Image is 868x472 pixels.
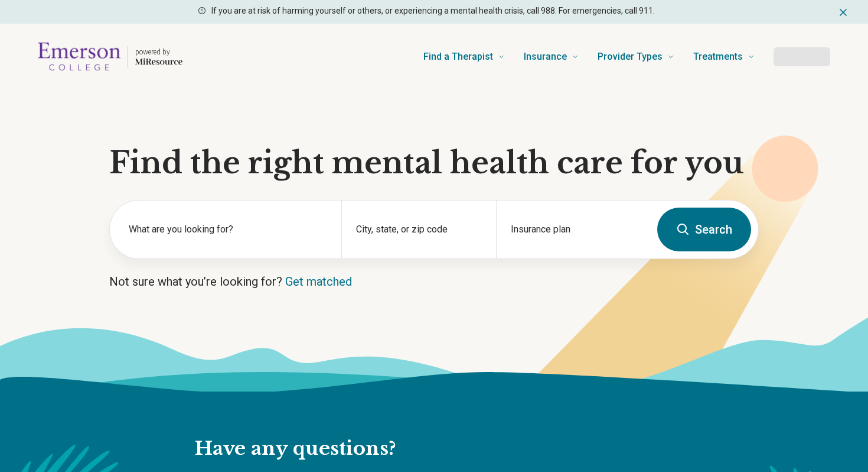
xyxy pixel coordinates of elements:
button: Search [657,208,751,251]
button: Dismiss [837,5,849,19]
h1: Find the right mental health care for you [109,146,759,181]
a: Provider Types [598,33,674,80]
p: powered by [135,47,182,57]
a: Get matched [285,274,352,289]
p: Not sure what you’re looking for? [109,273,759,290]
h2: Have any questions? [195,437,645,461]
span: Insurance [524,49,567,65]
p: If you are at risk of harming yourself or others, or experiencing a mental health crisis, call 98... [211,5,655,17]
a: Find a Therapist [423,33,505,80]
span: Provider Types [598,49,663,65]
a: Treatments [693,33,755,80]
span: Treatments [693,49,743,65]
a: Insurance [524,33,579,80]
span: Find a Therapist [423,49,493,65]
label: What are you looking for? [129,222,327,237]
a: Home page [38,38,182,76]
